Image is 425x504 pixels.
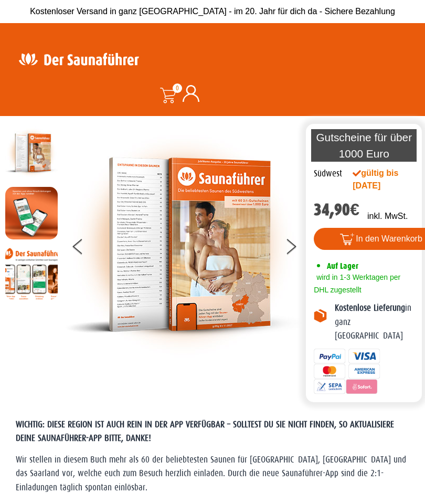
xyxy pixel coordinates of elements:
[65,127,301,363] img: der-saunafuehrer-2025-suedwest
[314,167,342,181] div: Südwest
[311,129,417,162] p: Gutscheine für über 1000 Euro
[314,273,400,294] span: wird in 1-3 Werktagen per DHL zugestellt
[5,127,58,179] img: der-saunafuehrer-2025-suedwest
[314,200,359,219] bdi: 34,90
[173,83,182,93] span: 0
[335,301,414,343] p: in ganz [GEOGRAPHIC_DATA]
[5,247,58,300] img: Anleitung7tn
[30,7,395,16] span: Kostenloser Versand in ganz [GEOGRAPHIC_DATA] - im 20. Jahr für dich da - Sichere Bezahlung
[16,419,394,443] span: WICHTIG: DIESE REGION IST AUCH REIN IN DER APP VERFÜGBAR – SOLLTEST DU SIE NICHT FINDEN, SO AKTUA...
[353,167,412,192] div: gültig bis [DATE]
[350,200,359,219] span: €
[367,210,408,223] p: inkl. MwSt.
[16,455,406,492] span: Wir stellen in diesem Buch mehr als 60 der beliebtesten Saunen für [GEOGRAPHIC_DATA], [GEOGRAPHIC...
[5,187,58,239] img: MOCKUP-iPhone_regional
[327,261,358,271] span: Auf Lager
[335,303,405,313] b: Kostenlose Lieferung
